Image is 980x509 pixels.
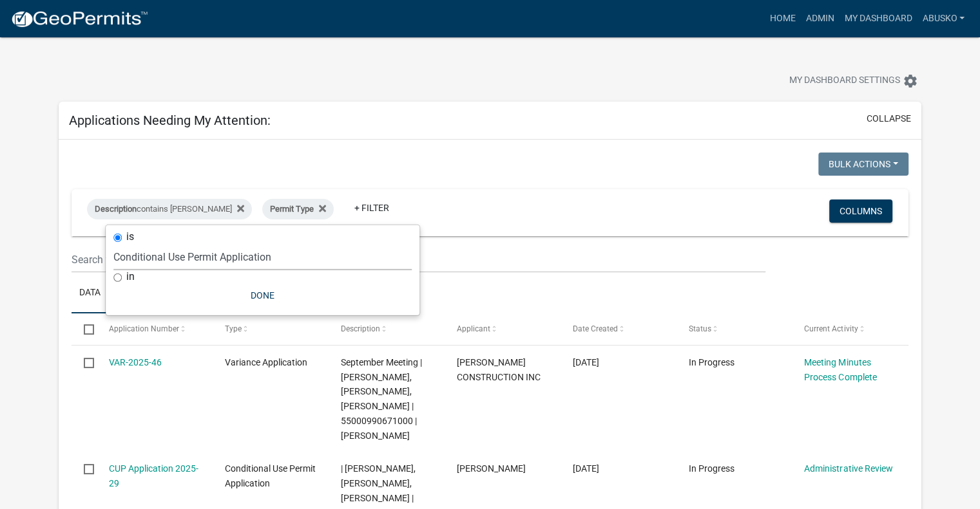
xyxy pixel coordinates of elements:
[87,199,252,219] div: contains [PERSON_NAME]
[126,272,135,282] label: in
[903,73,918,89] i: settings
[789,73,900,89] span: My Dashboard Settings
[212,313,328,344] datatable-header-cell: Type
[572,357,599,367] span: 08/18/2025
[688,324,711,333] span: Status
[109,324,179,333] span: Application Number
[839,6,917,31] a: My Dashboard
[804,463,892,474] a: Administrative Review
[270,204,314,214] span: Permit Type
[572,463,599,474] span: 08/13/2025
[225,463,316,488] span: Conditional Use Permit Application
[95,204,137,214] span: Description
[456,324,490,333] span: Applicant
[341,357,422,441] span: September Meeting | Amy Busko, Christopher LeClair, Kyle Westergard | 55000990671000 | DEBERA K FREY
[126,232,134,242] label: is
[344,196,399,219] a: + Filter
[688,463,734,474] span: In Progress
[764,6,800,31] a: Home
[676,313,792,344] datatable-header-cell: Status
[72,273,108,314] a: Data
[109,463,198,488] a: CUP Application 2025-29
[113,284,412,307] button: Done
[779,68,928,93] button: My Dashboard Settingssettings
[804,324,858,333] span: Current Activity
[96,313,212,344] datatable-header-cell: Application Number
[800,6,839,31] a: Admin
[917,6,970,31] a: abusko
[72,313,96,344] datatable-header-cell: Select
[456,357,540,382] span: EGGE CONSTRUCTION INC
[456,463,525,474] span: Mike Erickson
[688,357,734,367] span: In Progress
[72,246,765,273] input: Search for applications
[69,113,271,128] h5: Applications Needing My Attention:
[328,313,444,344] datatable-header-cell: Description
[225,324,242,333] span: Type
[225,357,307,367] span: Variance Application
[867,112,911,125] button: collapse
[804,357,876,382] a: Meeting Minutes Process Complete
[444,313,560,344] datatable-header-cell: Applicant
[572,324,617,333] span: Date Created
[829,199,892,223] button: Columns
[109,357,162,367] a: VAR-2025-46
[792,313,908,344] datatable-header-cell: Current Activity
[818,153,908,176] button: Bulk Actions
[560,313,676,344] datatable-header-cell: Date Created
[341,324,380,333] span: Description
